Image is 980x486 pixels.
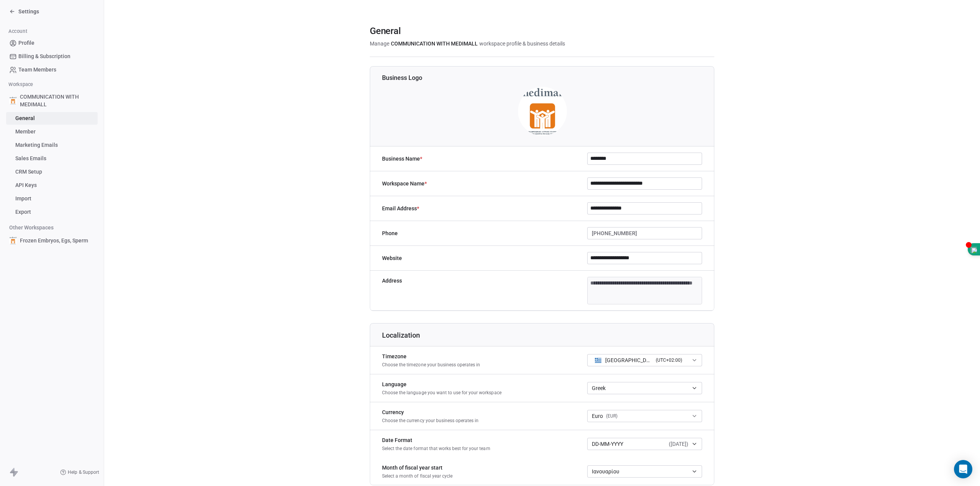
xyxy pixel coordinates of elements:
span: Member [15,128,36,136]
img: Medimall%20logo%20(2).1.jpg [518,87,567,136]
span: [GEOGRAPHIC_DATA] - EET [605,356,653,364]
span: Billing & Subscription [18,52,70,60]
a: Help & Support [60,469,99,475]
div: Open Intercom Messenger [954,460,972,478]
span: Team Members [18,66,56,74]
span: workspace profile & business details [479,40,565,47]
span: Greek [592,384,606,392]
label: Timezone [382,353,480,360]
span: General [15,114,35,122]
label: Phone [382,229,398,237]
a: Settings [9,8,39,15]
label: Language [382,380,501,388]
p: Choose the language you want to use for your workspace [382,390,501,396]
span: Sales Emails [15,154,46,163]
span: Frozen Embryos, Egs, Sperm [20,237,88,244]
label: Month of fiscal year start [382,464,452,471]
span: Profile [18,39,34,47]
span: API Keys [15,181,37,189]
a: Export [6,206,98,218]
a: Billing & Subscription [6,50,98,63]
h1: Localization [382,331,715,340]
span: General [370,25,401,37]
span: Settings [18,8,39,15]
p: Choose the currency your business operates in [382,418,479,424]
span: Workspace [5,79,36,90]
span: Help & Support [68,469,99,475]
button: Euro(EUR) [587,410,702,422]
span: Import [15,195,31,203]
span: COMMUNICATION WITH MEDIMALL [391,40,478,47]
label: Business Name [382,155,422,163]
a: Import [6,192,98,205]
p: Select the date format that works best for your team [382,445,490,452]
a: General [6,112,98,125]
label: Workspace Name [382,180,427,187]
span: Account [5,26,31,37]
button: [GEOGRAPHIC_DATA] - EET(UTC+02:00) [587,354,702,366]
label: Email Address [382,205,419,212]
h1: Business Logo [382,74,715,82]
span: Ιανουαρίου [592,468,619,475]
a: API Keys [6,179,98,192]
a: Sales Emails [6,152,98,165]
span: Marketing Emails [15,141,58,149]
span: [PHONE_NUMBER] [592,229,637,237]
span: ( UTC+02:00 ) [656,357,682,364]
span: Export [15,208,31,216]
label: Address [382,277,402,284]
span: Manage [370,40,389,47]
button: [PHONE_NUMBER] [587,227,702,239]
a: Marketing Emails [6,139,98,151]
span: Other Workspaces [6,221,57,234]
img: Medimall%20logo%20(2).1.jpg [9,97,17,104]
span: DD-MM-YYYY [592,440,623,448]
label: Website [382,254,402,262]
span: CRM Setup [15,168,42,176]
label: Currency [382,408,479,416]
img: Medimall%20logo%20(2).1.jpg [9,237,17,244]
p: Choose the timezone your business operates in [382,362,480,368]
a: Team Members [6,63,98,76]
label: Date Format [382,436,490,444]
span: COMMUNICATION WITH MEDIMALL [20,93,95,108]
span: ( EUR ) [606,413,617,419]
span: Euro [592,412,603,420]
p: Select a month of fiscal year cycle [382,473,452,479]
span: ( [DATE] ) [669,440,688,448]
a: Profile [6,37,98,49]
a: Member [6,125,98,138]
a: CRM Setup [6,166,98,178]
